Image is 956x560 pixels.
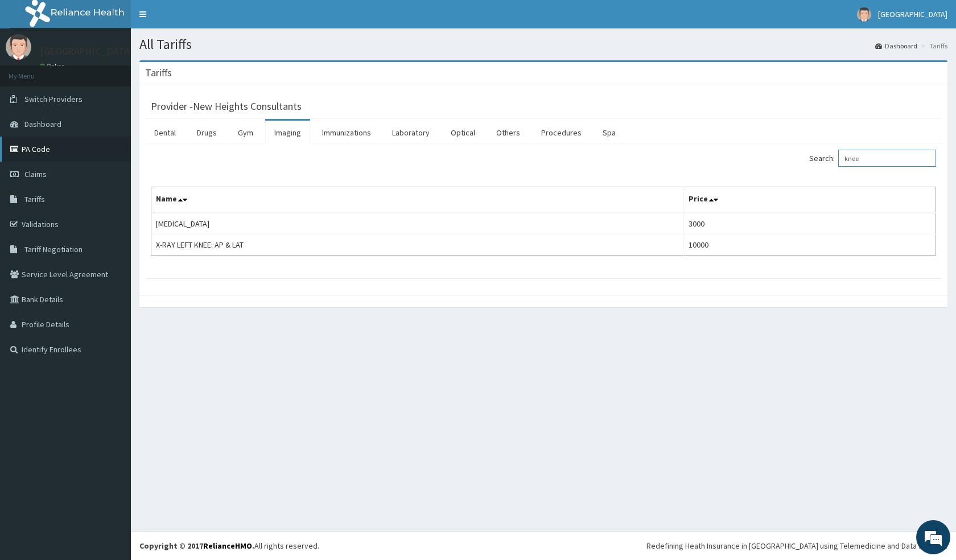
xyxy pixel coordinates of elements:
[139,541,254,551] strong: Copyright © 2017 .
[151,187,684,213] th: Name
[809,150,936,167] label: Search:
[59,64,191,79] div: Chat with us now
[203,541,252,551] a: RelianceHMO
[139,37,947,52] h1: All Tariffs
[131,531,956,560] footer: All rights reserved.
[40,46,134,56] p: [GEOGRAPHIC_DATA]
[918,41,947,51] li: Tariffs
[838,150,936,167] input: Search:
[229,121,262,145] a: Gym
[532,121,591,145] a: Procedures
[442,121,484,145] a: Optical
[683,213,936,234] td: 3000
[24,119,61,129] span: Dashboard
[487,121,529,145] a: Others
[646,540,947,551] div: Redefining Heath Insurance in [GEOGRAPHIC_DATA] using Telemedicine and Data Science!
[24,94,83,104] span: Switch Providers
[188,121,226,145] a: Drugs
[24,169,47,179] span: Claims
[594,121,625,145] a: Spa
[6,34,31,60] img: User Image
[857,7,871,22] img: User Image
[683,187,936,213] th: Price
[66,143,157,258] span: We're online!
[24,194,45,204] span: Tariffs
[145,121,185,145] a: Dental
[313,121,380,145] a: Immunizations
[21,57,46,85] img: d_794563401_company_1708531726252_794563401
[145,68,172,78] h3: Tariffs
[265,121,310,145] a: Imaging
[878,9,947,19] span: [GEOGRAPHIC_DATA]
[6,311,217,351] textarea: Type your message and hit 'Enter'
[683,234,936,256] td: 10000
[875,41,917,51] a: Dashboard
[151,234,684,256] td: X-RAY LEFT KNEE: AP & LAT
[24,244,83,254] span: Tariff Negotiation
[383,121,439,145] a: Laboratory
[151,101,302,112] h3: Provider - New Heights Consultants
[40,62,67,70] a: Online
[151,213,684,234] td: [MEDICAL_DATA]
[187,6,214,33] div: Minimize live chat window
